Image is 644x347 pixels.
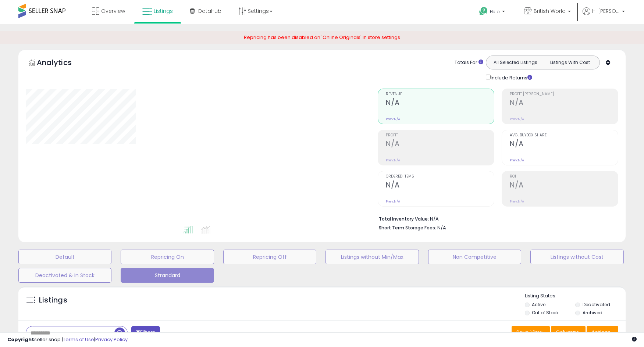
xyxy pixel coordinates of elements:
span: N/A [437,224,446,231]
span: Avg. Buybox Share [510,133,618,137]
h5: Analytics [37,57,86,69]
span: Profit [386,133,494,137]
a: Help [473,1,512,24]
small: Prev: N/A [386,199,400,204]
h2: N/A [386,181,494,191]
span: Ordered Items [386,175,494,179]
button: Strandard [121,268,214,283]
button: Listings With Cost [542,58,597,67]
button: Non Competitive [428,250,521,264]
div: seller snap | | [7,336,128,343]
li: N/A [379,214,613,223]
button: Deactivated & In Stock [18,268,111,283]
small: Prev: N/A [510,117,524,121]
button: All Selected Listings [488,58,543,67]
h2: N/A [510,140,618,150]
h2: N/A [386,99,494,108]
button: Repricing Off [223,250,316,264]
small: Prev: N/A [386,117,400,121]
button: Listings without Min/Max [325,250,419,264]
span: Overview [101,7,125,15]
span: DataHub [198,7,221,15]
span: ROI [510,175,618,179]
span: British World [534,7,566,15]
span: Hi [PERSON_NAME] [592,7,620,15]
div: Include Returns [480,73,541,82]
b: Short Term Storage Fees: [379,225,436,231]
span: Repricing has been disabled on 'Online Originals' in store settings [244,34,400,41]
h2: N/A [386,140,494,150]
span: Profit [PERSON_NAME] [510,92,618,96]
button: Repricing On [121,250,214,264]
strong: Copyright [7,336,34,343]
h2: N/A [510,181,618,191]
small: Prev: N/A [510,199,524,204]
i: Get Help [479,7,488,16]
small: Prev: N/A [386,158,400,162]
button: Listings without Cost [530,250,623,264]
a: Hi [PERSON_NAME] [583,7,625,24]
button: Default [18,250,111,264]
h2: N/A [510,99,618,108]
div: Totals For [455,59,483,66]
small: Prev: N/A [510,158,524,162]
span: Revenue [386,92,494,96]
span: Help [490,8,500,15]
span: Listings [154,7,173,15]
b: Total Inventory Value: [379,216,429,222]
